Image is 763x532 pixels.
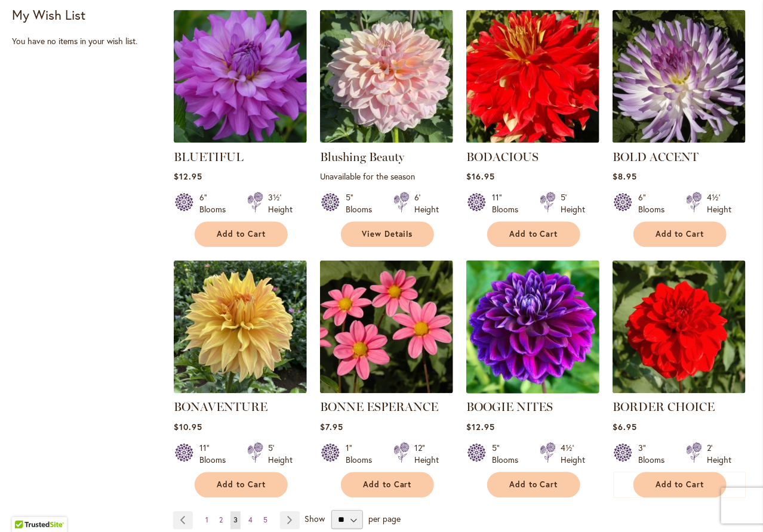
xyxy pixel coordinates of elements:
[174,261,307,394] img: Bonaventure
[320,422,343,433] span: $7.95
[320,150,404,164] a: Blushing Beauty
[217,480,266,490] span: Add to Cart
[561,443,585,466] div: 4½' Height
[656,480,704,490] span: Add to Cart
[195,222,288,248] button: Add to Cart
[195,472,288,498] button: Add to Cart
[414,192,439,216] div: 6' Height
[320,10,453,143] img: Blushing Beauty
[341,472,434,498] button: Add to Cart
[487,222,580,248] button: Add to Cart
[320,171,453,183] p: Unavailable for the season
[320,400,438,415] a: BONNE ESPERANCE
[248,516,253,525] span: 4
[509,230,558,240] span: Add to Cart
[492,192,525,216] div: 11" Blooms
[216,512,226,530] a: 2
[466,422,495,433] span: $12.95
[707,192,731,216] div: 4½' Height
[12,35,166,47] div: You have no items in your wish list.
[260,512,270,530] a: 5
[245,512,256,530] a: 4
[199,443,233,466] div: 11" Blooms
[463,258,603,397] img: BOOGIE NITES
[613,171,637,183] span: $8.95
[217,230,266,240] span: Add to Cart
[466,10,599,143] img: BODACIOUS
[466,385,599,396] a: BOOGIE NITES
[219,516,223,525] span: 2
[414,443,439,466] div: 12" Height
[613,134,746,146] a: BOLD ACCENT
[174,385,307,396] a: Bonaventure
[466,171,495,183] span: $16.95
[656,230,704,240] span: Add to Cart
[638,192,672,216] div: 6" Blooms
[492,443,525,466] div: 5" Blooms
[613,422,637,433] span: $6.95
[174,134,307,146] a: Bluetiful
[613,400,715,415] a: BORDER CHOICE
[466,150,539,164] a: BODACIOUS
[707,443,731,466] div: 2' Height
[320,134,453,146] a: Blushing Beauty
[613,10,746,143] img: BOLD ACCENT
[174,150,244,164] a: BLUETIFUL
[346,443,379,466] div: 1" Blooms
[268,443,293,466] div: 5' Height
[9,490,42,523] iframe: Launch Accessibility Center
[202,512,211,530] a: 1
[613,261,746,394] img: BORDER CHOICE
[363,480,412,490] span: Add to Cart
[362,230,413,240] span: View Details
[487,472,580,498] button: Add to Cart
[174,400,267,415] a: BONAVENTURE
[633,222,727,248] button: Add to Cart
[199,192,233,216] div: 6" Blooms
[304,514,325,525] span: Show
[638,443,672,466] div: 3" Blooms
[263,516,267,525] span: 5
[633,472,727,498] button: Add to Cart
[268,192,293,216] div: 3½' Height
[466,400,553,415] a: BOOGIE NITES
[174,10,307,143] img: Bluetiful
[613,385,746,396] a: BORDER CHOICE
[613,150,699,164] a: BOLD ACCENT
[174,422,202,433] span: $10.95
[466,134,599,146] a: BODACIOUS
[561,192,585,216] div: 5' Height
[509,480,558,490] span: Add to Cart
[205,516,208,525] span: 1
[368,514,401,525] span: per page
[12,6,85,23] strong: My Wish List
[174,171,202,183] span: $12.95
[346,192,379,216] div: 5" Blooms
[233,516,238,525] span: 3
[320,261,453,394] img: BONNE ESPERANCE
[320,385,453,396] a: BONNE ESPERANCE
[341,222,434,248] a: View Details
